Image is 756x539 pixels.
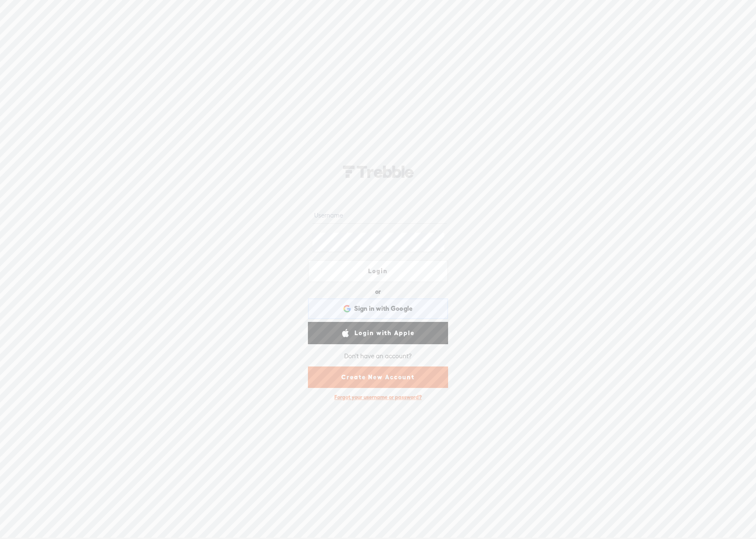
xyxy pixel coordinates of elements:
a: Create New Account [308,366,448,388]
a: Login with Apple [308,322,448,344]
input: Username [312,208,446,224]
a: Login [308,260,448,282]
span: Sign in with Google [354,304,413,313]
div: Sign in with Google [308,298,448,319]
div: Don't have an account? [344,348,412,365]
div: Forgot your username or password? [330,390,426,405]
div: or [375,285,381,298]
